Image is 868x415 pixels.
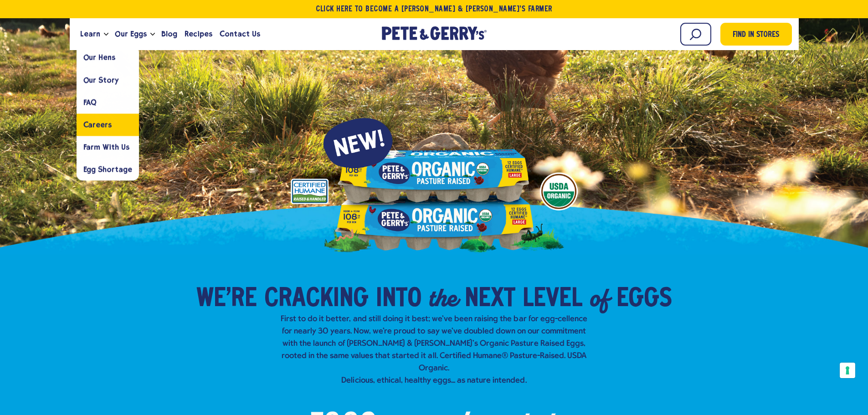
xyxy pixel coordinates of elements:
button: Open the dropdown menu for Learn [104,33,108,36]
a: Our Eggs [111,22,150,46]
span: Next [465,286,515,313]
a: FAQ [77,91,139,113]
span: Our Story [83,76,119,84]
p: First to do it better, and still doing it best; we've been raising the bar for egg-cellence for n... [277,313,591,387]
button: Open the dropdown menu for Our Eggs [150,33,155,36]
span: Cracking [264,286,369,313]
a: Contact Us [216,22,264,46]
a: Learn [77,22,104,46]
em: of [590,281,609,314]
a: Our Story [77,69,139,91]
a: Find in Stores [720,23,792,46]
a: Our Hens [77,46,139,69]
span: We’re [196,286,257,313]
span: Egg Shortage [83,165,132,174]
a: Careers [77,113,139,136]
span: Learn [80,28,100,40]
input: Search [680,23,711,46]
span: Our Eggs [115,28,147,40]
span: Find in Stores [733,29,779,41]
a: Egg Shortage [77,158,139,180]
span: Contact Us [220,28,260,40]
span: Recipes [185,28,212,40]
a: Blog [158,22,181,46]
span: FAQ [83,98,97,107]
a: Farm With Us [77,136,139,158]
button: Your consent preferences for tracking technologies [840,363,855,378]
span: Careers [83,120,112,129]
a: Recipes [181,22,216,46]
span: into [376,286,421,313]
span: Farm With Us [83,143,129,151]
span: Our Hens [83,53,115,62]
em: the [429,281,457,314]
span: Eggs​ [616,286,672,313]
span: Level [523,286,582,313]
span: Blog [161,28,177,40]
